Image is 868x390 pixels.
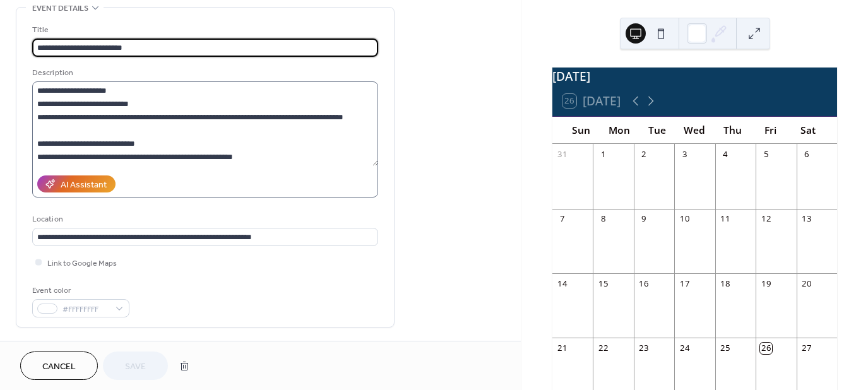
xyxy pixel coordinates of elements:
div: 9 [638,213,650,225]
div: Description [32,66,376,80]
div: 1 [598,148,609,160]
div: 6 [801,148,812,160]
div: 21 [557,343,568,354]
div: 23 [638,343,650,354]
div: Fri [751,117,789,144]
div: 16 [638,278,650,289]
div: Wed [676,117,714,144]
div: 12 [760,213,771,225]
div: Tue [638,117,676,144]
div: 27 [801,343,812,354]
div: Sat [789,117,827,144]
div: 18 [720,278,731,289]
div: 5 [760,148,771,160]
div: 20 [801,278,812,289]
div: 25 [720,343,731,354]
div: Location [32,213,376,226]
div: Sun [562,117,600,144]
div: 31 [557,148,568,160]
div: Title [32,23,376,37]
button: AI Assistant [37,175,116,192]
div: [DATE] [552,68,837,86]
div: 17 [679,278,690,289]
div: 7 [557,213,568,225]
div: AI Assistant [61,179,107,192]
div: 2 [638,148,650,160]
div: 10 [679,213,690,225]
div: Event color [32,284,127,297]
div: Thu [713,117,751,144]
span: Event details [32,2,88,15]
div: 26 [760,343,771,354]
span: Cancel [42,360,76,374]
div: 4 [720,148,731,160]
div: 11 [720,213,731,225]
div: 22 [598,343,609,354]
div: 13 [801,213,812,225]
span: #FFFFFFFF [62,303,109,316]
div: 24 [679,343,690,354]
div: 15 [598,278,609,289]
span: Link to Google Maps [47,257,117,270]
div: 14 [557,278,568,289]
div: 19 [760,278,771,289]
div: 3 [679,148,690,160]
button: Cancel [20,352,98,380]
div: 8 [598,213,609,225]
div: Mon [600,117,638,144]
